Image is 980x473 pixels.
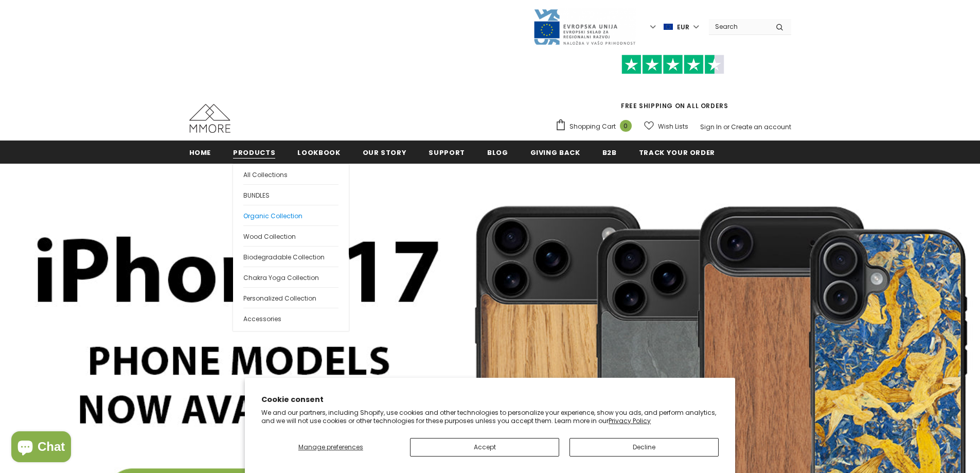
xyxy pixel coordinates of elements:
[243,314,281,323] span: Accessories
[602,148,617,157] span: B2B
[243,191,270,200] span: BUNDLES
[709,19,768,34] input: Search Site
[487,141,508,164] a: Blog
[569,121,616,132] span: Shopping Cart
[429,141,465,164] a: support
[243,287,338,308] a: Personalized Collection
[243,225,338,246] a: Wood Collection
[243,164,338,184] a: All Collections
[731,122,791,131] a: Create an account
[233,141,275,164] a: Products
[189,148,211,157] span: Home
[569,438,719,457] button: Decline
[298,443,363,451] span: Manage preferences
[621,55,724,75] img: Trust Pilot Stars
[620,120,632,132] span: 0
[602,141,617,164] a: B2B
[363,141,407,164] a: Our Story
[555,119,637,134] a: Shopping Cart 0
[243,205,338,225] a: Organic Collection
[8,431,74,465] inbox-online-store-chat: Shopify online store chat
[243,267,338,287] a: Chakra Yoga Collection
[297,148,340,157] span: Lookbook
[243,253,325,261] span: Biodegradable Collection
[410,438,559,457] button: Accept
[261,409,719,425] p: We and our partners, including Shopify, use cookies and other technologies to personalize your ex...
[363,148,407,157] span: Our Story
[639,141,715,164] a: Track your order
[609,416,651,425] a: Privacy Policy
[233,148,275,157] span: Products
[533,22,636,31] a: Javni Razpis
[261,394,719,405] h2: Cookie consent
[189,104,230,133] img: MMORE Cases
[487,148,508,157] span: Blog
[533,8,636,46] img: Javni Razpis
[243,170,288,179] span: All Collections
[530,148,580,157] span: Giving back
[677,22,689,32] span: EUR
[555,74,791,101] iframe: Customer reviews powered by Trustpilot
[644,117,688,135] a: Wish Lists
[297,141,340,164] a: Lookbook
[243,246,338,267] a: Biodegradable Collection
[261,438,400,457] button: Manage preferences
[639,148,715,157] span: Track your order
[243,212,302,220] span: Organic Collection
[530,141,580,164] a: Giving back
[723,122,729,131] span: or
[243,184,338,205] a: BUNDLES
[658,121,688,132] span: Wish Lists
[429,148,465,157] span: support
[700,122,722,131] a: Sign In
[189,141,211,164] a: Home
[243,273,319,282] span: Chakra Yoga Collection
[243,232,296,241] span: Wood Collection
[243,308,338,328] a: Accessories
[243,294,316,303] span: Personalized Collection
[555,59,791,110] span: FREE SHIPPING ON ALL ORDERS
